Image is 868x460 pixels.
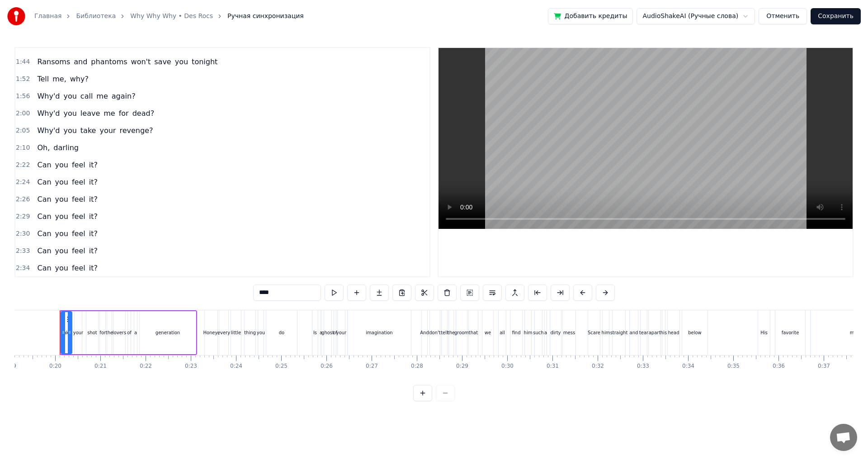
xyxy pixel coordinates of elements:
[16,229,30,238] span: 2:30
[130,12,213,21] a: Why Why Why • Des Rocs
[320,329,322,336] div: a
[36,246,52,256] span: Can
[88,194,99,204] span: it?
[73,329,84,336] div: your
[99,329,106,336] div: for
[36,142,51,153] span: Oh,
[544,329,547,336] div: a
[71,194,86,204] span: feel
[185,363,197,370] div: 0:23
[485,329,491,336] div: we
[80,108,101,119] span: leave
[134,329,137,336] div: a
[111,91,137,101] span: again?
[118,108,130,119] span: for
[153,57,172,67] span: save
[16,92,30,101] span: 1:56
[420,329,429,336] div: And
[313,329,317,336] div: Is
[118,125,154,136] span: revenge?
[52,142,80,153] span: darling
[140,363,152,370] div: 0:22
[99,125,117,136] span: your
[54,263,69,273] span: you
[203,329,219,336] div: Honey,
[4,363,16,370] div: 0:19
[54,160,69,170] span: you
[16,212,30,221] span: 2:29
[80,125,97,136] span: take
[191,57,218,67] span: tonight
[36,177,52,187] span: Can
[71,263,86,273] span: feel
[49,363,61,370] div: 0:20
[773,363,785,370] div: 0:36
[668,329,679,336] div: head
[333,329,337,336] div: of
[36,263,52,273] span: Can
[80,91,94,101] span: call
[36,91,61,101] span: Why'd
[54,194,69,204] span: you
[602,329,610,336] div: him
[429,329,440,336] div: don't
[279,329,284,336] div: do
[630,329,638,336] div: and
[36,74,50,84] span: Tell
[16,57,30,66] span: 1:44
[588,329,600,336] div: Scare
[71,177,86,187] span: feel
[36,160,52,170] span: Can
[610,329,628,336] div: straight
[830,424,857,451] div: Открытый чат
[16,264,30,273] span: 2:34
[321,329,334,336] div: ghost
[71,228,86,239] span: feel
[441,329,448,336] div: tell
[174,57,189,67] span: you
[71,211,86,222] span: feel
[727,363,740,370] div: 0:35
[639,329,648,336] div: tear
[16,75,30,84] span: 1:52
[454,329,469,336] div: groom
[106,329,113,336] div: the
[366,363,378,370] div: 0:27
[36,211,52,222] span: Can
[16,195,30,204] span: 2:26
[547,363,559,370] div: 0:31
[16,109,30,118] span: 2:00
[54,177,69,187] span: you
[321,363,333,370] div: 0:26
[54,211,69,222] span: you
[132,108,155,119] span: dead?
[62,125,77,136] span: you
[688,329,702,336] div: below
[34,12,61,21] a: Главная
[500,329,505,336] div: all
[130,57,152,67] span: won't
[660,329,667,336] div: his
[275,363,288,370] div: 0:25
[95,91,108,101] span: me
[469,329,478,336] div: that
[563,329,575,336] div: mess
[36,125,61,136] span: Why'd
[62,108,77,119] span: you
[759,8,807,24] button: Отменить
[88,263,99,273] span: it?
[36,57,71,67] span: Ransoms
[227,12,304,21] span: Ручная синхронизация
[231,329,241,336] div: little
[512,329,521,336] div: find
[36,108,61,119] span: Why'd
[16,247,30,256] span: 2:33
[52,74,67,84] span: me,
[94,363,107,370] div: 0:21
[682,363,694,370] div: 0:34
[71,246,86,256] span: feel
[501,363,514,370] div: 0:30
[61,329,71,336] div: Take
[36,228,52,239] span: Can
[7,7,25,25] img: youka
